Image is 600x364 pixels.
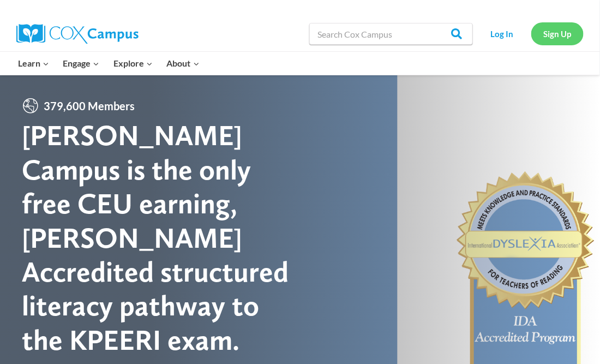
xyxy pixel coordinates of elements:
button: Child menu of About [160,52,207,75]
div: [PERSON_NAME] Campus is the only free CEU earning, [PERSON_NAME] Accredited structured literacy p... [22,118,300,357]
a: Log In [478,22,526,45]
button: Child menu of Learn [11,52,56,75]
nav: Secondary Navigation [478,22,584,45]
nav: Primary Navigation [11,52,206,75]
button: Child menu of Engage [56,52,107,75]
span: 379,600 Members [39,97,139,115]
a: Sign Up [531,22,584,45]
button: Child menu of Explore [106,52,160,75]
img: Cox Campus [16,24,139,44]
input: Search Cox Campus [309,23,473,45]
